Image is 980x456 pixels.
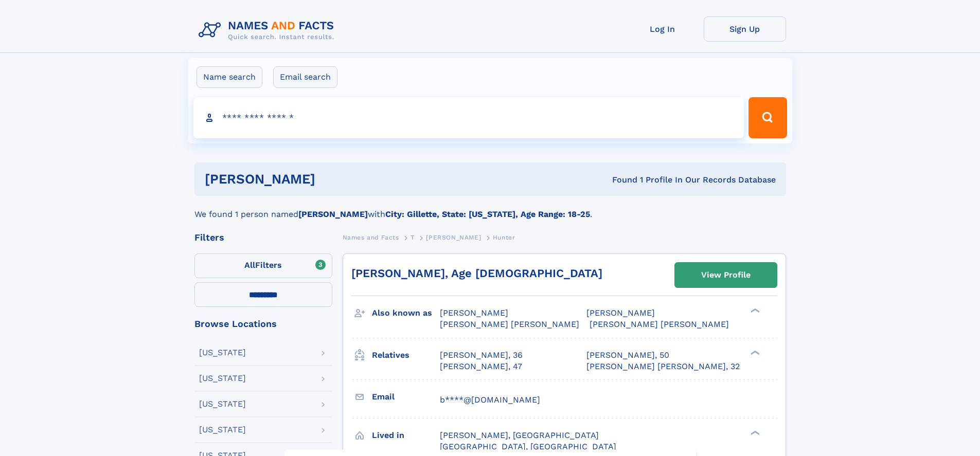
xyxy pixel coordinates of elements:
[440,430,599,440] span: [PERSON_NAME], [GEOGRAPHIC_DATA]
[586,361,740,372] a: [PERSON_NAME] [PERSON_NAME], 32
[411,234,415,241] span: T
[464,174,776,186] div: Found 1 Profile In Our Records Database
[199,374,246,382] div: [US_STATE]
[440,442,616,451] span: [GEOGRAPHIC_DATA], [GEOGRAPHIC_DATA]
[194,233,332,242] div: Filters
[704,16,786,42] a: Sign Up
[199,426,246,434] div: [US_STATE]
[194,319,332,329] div: Browse Locations
[493,234,515,241] span: Hunter
[586,350,669,361] a: [PERSON_NAME], 50
[440,308,508,318] span: [PERSON_NAME]
[194,253,332,278] label: Filters
[205,173,464,186] h1: [PERSON_NAME]
[748,307,760,314] div: ❯
[749,97,787,138] button: Search Button
[586,308,655,318] span: [PERSON_NAME]
[372,427,440,444] h3: Lived in
[372,388,440,406] h3: Email
[411,231,415,244] a: T
[193,97,744,138] input: search input
[440,361,522,372] a: [PERSON_NAME], 47
[440,350,523,361] a: [PERSON_NAME], 36
[194,16,343,44] img: Logo Names and Facts
[675,263,777,287] a: View Profile
[194,196,786,221] div: We found 1 person named with .
[748,429,760,436] div: ❯
[372,346,440,364] h3: Relatives
[426,234,481,241] span: [PERSON_NAME]
[385,209,590,219] b: City: Gillette, State: [US_STATE], Age Range: 18-25
[244,260,255,270] span: All
[273,66,337,88] label: Email search
[298,209,368,219] b: [PERSON_NAME]
[199,349,246,357] div: [US_STATE]
[590,319,729,329] span: [PERSON_NAME] [PERSON_NAME]
[748,349,760,356] div: ❯
[440,319,579,329] span: [PERSON_NAME] [PERSON_NAME]
[351,267,602,280] a: [PERSON_NAME], Age [DEMOGRAPHIC_DATA]
[426,231,481,244] a: [PERSON_NAME]
[372,304,440,322] h3: Also known as
[199,400,246,408] div: [US_STATE]
[701,263,751,287] div: View Profile
[197,66,262,88] label: Name search
[621,16,704,42] a: Log In
[343,231,399,244] a: Names and Facts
